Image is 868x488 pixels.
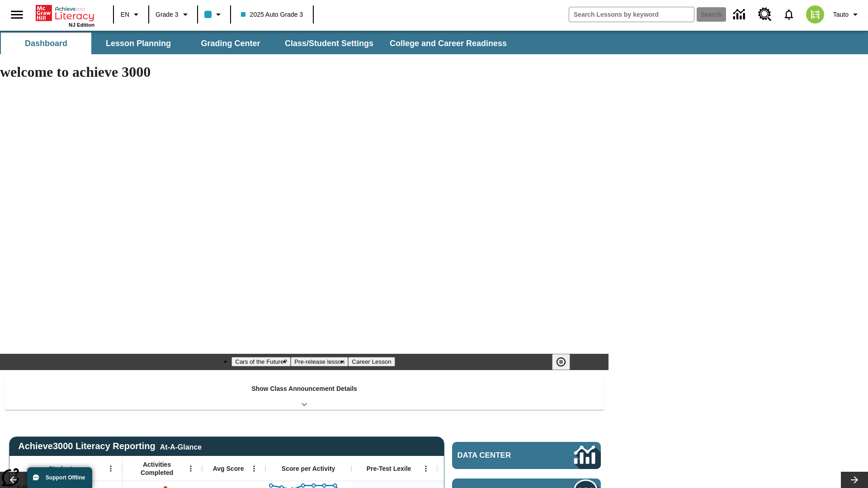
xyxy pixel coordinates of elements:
button: Language: EN, Select a language [117,6,146,23]
button: Open side menu [4,1,30,28]
button: Lesson Planning [93,33,184,54]
span: Activities Completed [127,460,187,477]
span: Pre-Test Lexile [367,465,411,473]
p: Show Class Announcement Details [251,384,357,394]
span: Student [49,465,72,473]
button: College and Career Readiness [382,33,514,54]
button: Slide 3 Career Lesson [348,357,395,366]
a: Home [36,4,94,22]
span: Tauto [833,10,849,19]
button: Support Offline [27,467,92,488]
button: Profile/Settings [830,6,864,23]
a: Notifications [777,3,801,26]
button: Slide 1 Cars of the Future? [231,357,291,366]
button: Slide 2 Pre-release lesson [291,357,348,366]
button: Grading Center [185,33,276,54]
button: Pause [552,354,570,370]
span: Avg Score [213,465,244,473]
span: Score per Activity [282,465,335,473]
button: Select a new avatar [801,3,830,26]
span: NJ Edition [69,22,94,28]
a: Data Center [452,442,601,469]
img: avatar image [806,5,824,23]
span: 2025 Auto Grade 3 [241,10,303,19]
button: Open Menu [247,462,261,475]
span: EN [121,10,129,19]
button: Grade: Grade 3, Select a grade [152,6,194,23]
a: Data Center [728,2,753,27]
span: Data Center [458,451,543,460]
span: Support Offline [46,474,85,481]
a: Resource Center, Will open in new tab [753,2,777,27]
button: Dashboard [1,33,91,54]
div: Pause [552,354,579,370]
div: Home [36,3,94,28]
button: Class color is light blue. Change class color [201,6,227,23]
input: search field [569,7,694,22]
button: Open Menu [419,462,433,475]
div: Show Class Announcement Details [5,379,604,410]
button: Open Menu [104,462,118,475]
span: Grade 3 [156,10,179,19]
span: Achieve3000 Literacy Reporting [18,441,202,451]
button: Class/Student Settings [278,33,381,54]
button: Lesson carousel, Next [841,472,868,488]
button: Open Menu [184,462,198,475]
div: At-A-Glance [160,441,202,451]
